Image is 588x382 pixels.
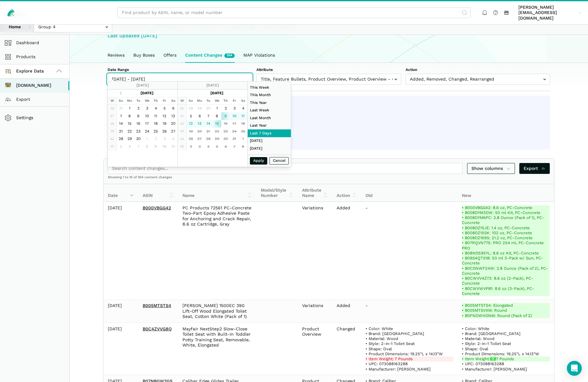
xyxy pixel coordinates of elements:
label: Date Range [108,67,252,73]
th: Tu [204,97,213,105]
li: This Year [248,99,291,107]
td: 43 [178,128,186,135]
th: Th [151,97,160,105]
ins: • B008DZ169S: 21.2 oz, PC-Concrete [462,235,550,240]
label: Action [406,67,550,73]
a: Show columns [467,163,515,174]
td: 1 [239,135,247,143]
span: [PERSON_NAME][EMAIL_ADDRESS][DOMAIN_NAME] [518,5,577,21]
span: • Manufacturer: [PERSON_NAME] [365,367,431,371]
th: Mo [195,97,204,105]
li: Product Overview [117,119,546,124]
td: 9 [134,112,143,120]
th: Action: activate to sort column ascending [332,184,361,202]
td: 14 [204,120,213,128]
ins: • B0CWVV4Z73: 8.6 oz (2-Pack), PC-Concrete [462,276,550,286]
span: • Manufacturer: [PERSON_NAME] [462,367,527,371]
td: 9 [221,112,230,120]
button: Apply [250,157,267,165]
td: 2 [186,143,195,151]
a: Reviews [103,48,129,63]
td: [DATE] [103,323,138,375]
ins: • B0FNDWHDNM: Round (Pack of 2) [462,313,550,318]
td: [PERSON_NAME] 1500EC 390 Lift-Off Wood Elongated Toilet Seat, Cotton White (Pack of 1) [178,300,256,323]
td: 4 [151,105,160,113]
td: 29 [195,105,204,113]
td: 22 [125,128,134,135]
td: 40 [108,135,117,143]
td: 6 [125,143,134,151]
th: Name: activate to sort column ascending [178,184,256,202]
td: 22 [213,128,221,135]
td: 3 [143,105,151,113]
th: Date: activate to sort column ascending [103,184,138,202]
li: Title [117,105,546,111]
td: 1 [125,105,134,113]
a: Home [4,21,25,32]
ins: • B0CWVWVPB1: 8.6 oz (3-Pack), PC-Concrete [462,286,550,296]
strong: 6.9 [490,356,496,361]
input: Group 4 [34,21,112,32]
td: 30 [204,105,213,113]
a: Buy Boxes [129,48,159,63]
td: 24 [143,128,151,135]
span: • UPC: 073088163288 [462,361,504,366]
td: 17 [143,120,151,128]
span: • Style: 2-in-1 Toilet Seat [462,341,511,346]
th: [DATE] [195,90,239,97]
td: 4 [204,143,213,151]
td: 9 [151,143,160,151]
td: 16 [221,120,230,128]
td: - [361,300,458,323]
td: 26 [186,135,195,143]
td: 24 [230,128,239,135]
ins: • B008DYM6PC: 2.8 Ounce (Pack of 1), PC-Concrete [462,215,550,226]
ins: • B07RQVN775: PRO 254 ml, PC-Concrete PRO [462,240,550,251]
td: 36 [108,105,117,113]
ins: • B005MTSTS4: Elongated [462,303,550,308]
td: Added [332,202,361,300]
a: MAP Violations [239,48,279,63]
td: 11 [239,112,247,120]
ins: • B000VBGG42: 8.6 oz, PC-Concrete [462,205,550,210]
td: 12 [186,120,195,128]
li: This Month [248,91,291,99]
th: Attribute Name: activate to sort column ascending [298,184,332,202]
td: 1 [143,135,151,143]
th: ASIN: activate to sort column ascending [138,184,178,202]
td: PC Products 72561 PC-Concrete Two-Part Epoxy Adhesive Paste for Anchoring and Crack Repair, 8.6 o... [178,202,256,300]
span: Show columns [471,165,511,172]
td: 19 [160,120,169,128]
div: Showing 1 to 10 of 354 content changes [103,175,554,184]
span: • Color: White [365,326,393,331]
a: Export [519,163,550,174]
td: 10 [143,112,151,120]
th: Su [117,97,125,105]
th: [DATE] [125,90,169,97]
td: 21 [204,128,213,135]
li: Last Week [248,107,291,114]
th: Fr [160,97,169,105]
td: 2 [221,105,230,113]
span: Explore Data [7,68,44,75]
td: 29 [125,135,134,143]
td: 16 [134,120,143,128]
td: 28 [204,135,213,143]
td: 5 [186,112,195,120]
ins: • B0CDNWF24W: 2.8 Ounce (Pack of 2), PC-Concrete [462,266,550,276]
th: New [457,184,554,202]
td: 5 [160,105,169,113]
td: Variations [298,300,332,323]
td: 17 [230,120,239,128]
td: 7 [204,112,213,120]
th: Old [361,184,458,202]
li: [DATE] [248,137,291,145]
td: Added [332,300,361,323]
th: Th [221,97,230,105]
th: Mo [125,97,134,105]
td: 13 [195,120,204,128]
span: • Brand: [GEOGRAPHIC_DATA] [462,331,521,336]
td: Product Overview [298,323,332,375]
td: 18 [151,120,160,128]
td: 11 [151,112,160,120]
